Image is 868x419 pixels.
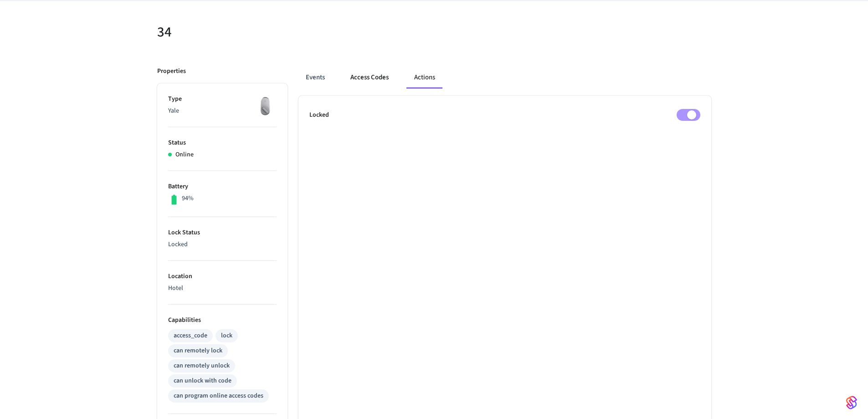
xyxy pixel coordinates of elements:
button: Events [298,67,332,88]
p: Yale [168,106,277,116]
p: Lock Status [168,228,277,238]
div: can remotely unlock [174,361,230,371]
img: August Wifi Smart Lock 3rd Gen, Silver, Front [254,94,277,117]
p: Online [175,150,194,160]
h5: 34 [157,23,429,41]
button: Actions [407,67,442,88]
p: Capabilities [168,316,277,325]
img: SeamLogoGradient.69752ec5.svg [846,395,857,410]
p: Type [168,94,277,104]
div: ant example [298,67,711,88]
p: Locked [168,240,277,249]
div: can program online access codes [174,391,263,401]
p: Location [168,272,277,281]
p: Status [168,138,277,148]
p: Hotel [168,284,277,293]
p: 94% [182,194,194,203]
p: Properties [157,67,186,76]
p: Locked [309,110,329,120]
div: access_code [174,331,207,341]
div: lock [221,331,232,341]
button: Access Codes [343,67,396,88]
p: Battery [168,182,277,191]
div: can unlock with code [174,376,231,386]
div: can remotely lock [174,346,222,356]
